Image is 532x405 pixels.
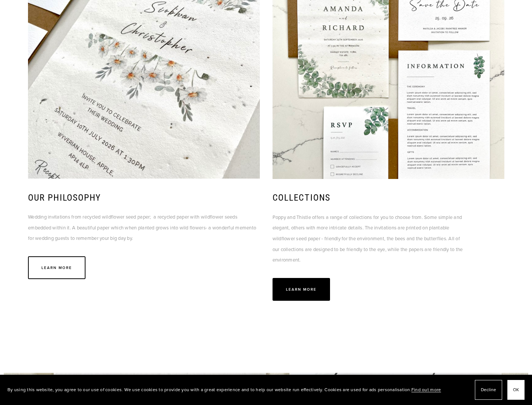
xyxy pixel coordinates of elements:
[273,212,463,265] p: Poppy and Thistle offers a range of collections for you to choose from. Some simple and elegant, ...
[273,278,330,301] a: Learn More
[507,380,525,400] button: OK
[28,192,260,204] h2: Our Philosophy
[273,192,463,204] h2: Collections
[28,211,260,244] p: Wedding invitations from recycled wildflower seed paper; a recycled paper with wildflower seeds e...
[513,384,519,395] span: OK
[28,256,85,279] a: Learn More
[411,386,441,393] a: Find out more
[7,384,441,395] p: By using this website, you agree to our use of cookies. We use cookies to provide you with a grea...
[481,384,496,395] span: Decline
[475,380,502,400] button: Decline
